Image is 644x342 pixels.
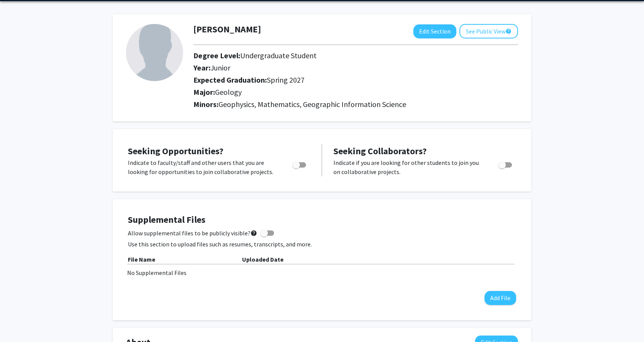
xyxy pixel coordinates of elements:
[193,51,488,60] h2: Degree Level:
[193,75,488,85] h2: Expected Graduation:
[128,229,257,238] span: Allow supplemental files to be publicly visible?
[128,240,516,249] p: Use this section to upload files such as resumes, transcripts, and more.
[289,158,310,169] div: Toggle
[267,75,304,85] span: Spring 2027
[459,24,518,38] button: See Public View
[240,51,317,60] span: Undergraduate Student
[250,229,257,238] mat-icon: help
[505,27,512,36] mat-icon: help
[333,158,484,176] p: Indicate if you are looking for other students to join you on collaborative projects.
[333,145,427,157] span: Seeking Collaborators?
[215,87,242,97] span: Geology
[127,268,517,277] div: No Supplemental Files
[193,63,488,72] h2: Year:
[128,256,155,263] b: File Name
[128,145,223,157] span: Seeking Opportunities?
[218,99,406,109] span: Geophysics, Mathematics, Geographic Information Science
[193,88,518,97] h2: Major:
[128,158,278,176] p: Indicate to faculty/staff and other users that you are looking for opportunities to join collabor...
[495,158,516,169] div: Toggle
[193,100,518,109] h2: Minors:
[128,214,516,225] h4: Supplemental Files
[485,291,516,305] button: Add File
[126,24,183,81] img: Profile Picture
[413,24,456,38] button: Edit Section
[6,308,32,336] iframe: Chat
[193,24,261,35] h1: [PERSON_NAME]
[242,256,284,263] b: Uploaded Date
[210,63,230,72] span: Junior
